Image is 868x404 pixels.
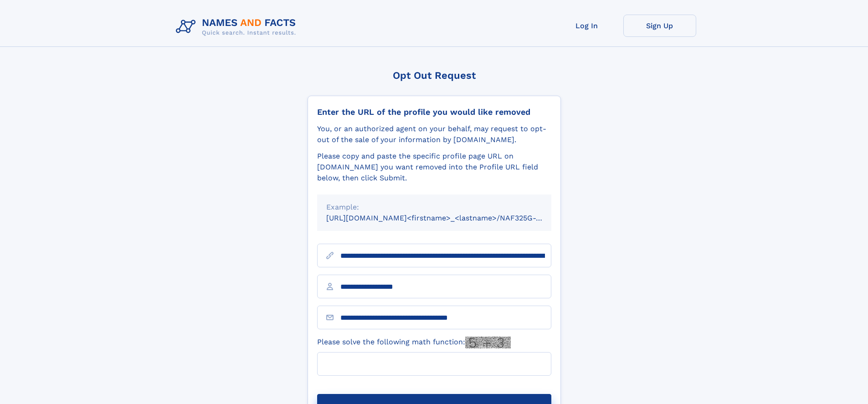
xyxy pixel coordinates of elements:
[317,123,551,145] div: You, or an authorized agent on your behalf, may request to opt-out of the sale of your informatio...
[317,337,511,348] label: Please solve the following math function:
[326,214,569,222] small: [URL][DOMAIN_NAME]<firstname>_<lastname>/NAF325G-xxxxxxxx
[623,15,696,37] a: Sign Up
[172,15,303,39] img: Logo Names and Facts
[550,15,623,37] a: Log In
[317,151,551,184] div: Please copy and paste the specific profile page URL on [DOMAIN_NAME] you want removed into the Pr...
[308,70,561,81] div: Opt Out Request
[326,202,542,213] div: Example:
[317,107,551,117] div: Enter the URL of the profile you would like removed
